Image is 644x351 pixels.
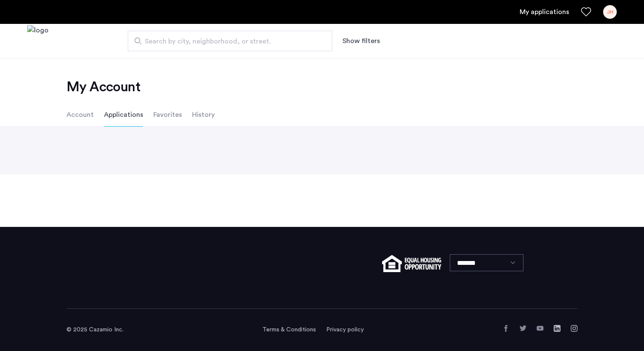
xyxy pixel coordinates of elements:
li: Favorites [153,103,182,127]
li: Account [66,103,94,127]
h2: My Account [66,78,578,96]
div: JH [603,5,617,19]
a: Privacy policy [326,325,364,334]
a: YouTube [537,325,543,332]
img: logo [27,25,49,57]
span: © 2025 Cazamio Inc. [66,327,124,333]
img: equal-housing.png [382,255,441,272]
span: Search by city, neighborhood, or street. [145,36,308,46]
a: Favorites [581,7,591,17]
button: Show or hide filters [342,36,380,46]
a: My application [520,7,569,17]
a: Terms and conditions [262,325,316,334]
select: Language select [450,254,523,271]
a: Cazamio logo [27,25,49,57]
a: Twitter [520,325,526,332]
li: History [192,103,215,127]
input: Apartment Search [128,31,332,51]
a: LinkedIn [554,325,561,332]
a: Facebook [503,325,509,332]
li: Applications [104,103,143,127]
a: Instagram [571,325,578,332]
